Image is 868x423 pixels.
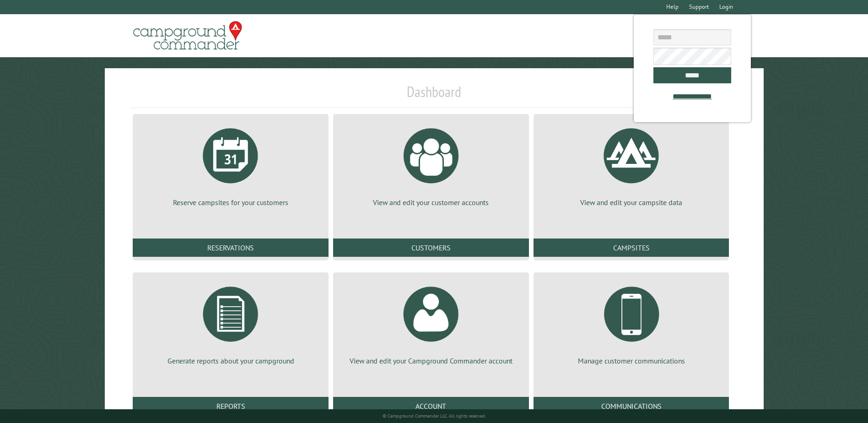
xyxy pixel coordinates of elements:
[383,413,486,419] small: © Campground Commander LLC. All rights reserved.
[144,121,318,207] a: Reserve campsites for your customers
[344,197,518,207] p: View and edit your customer accounts
[534,397,729,415] a: Communications
[344,356,518,366] p: View and edit your Campground Commander account
[545,121,718,207] a: View and edit your campsite data
[333,239,529,257] a: Customers
[545,280,718,366] a: Manage customer communications
[144,280,318,366] a: Generate reports about your campground
[144,356,318,366] p: Generate reports about your campground
[133,239,329,257] a: Reservations
[130,83,737,108] h1: Dashboard
[144,197,318,207] p: Reserve campsites for your customers
[333,397,529,415] a: Account
[545,356,718,366] p: Manage customer communications
[344,121,518,207] a: View and edit your customer accounts
[534,239,729,257] a: Campsites
[130,18,245,54] img: Campground Commander
[133,397,329,415] a: Reports
[545,197,718,207] p: View and edit your campsite data
[344,280,518,366] a: View and edit your Campground Commander account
